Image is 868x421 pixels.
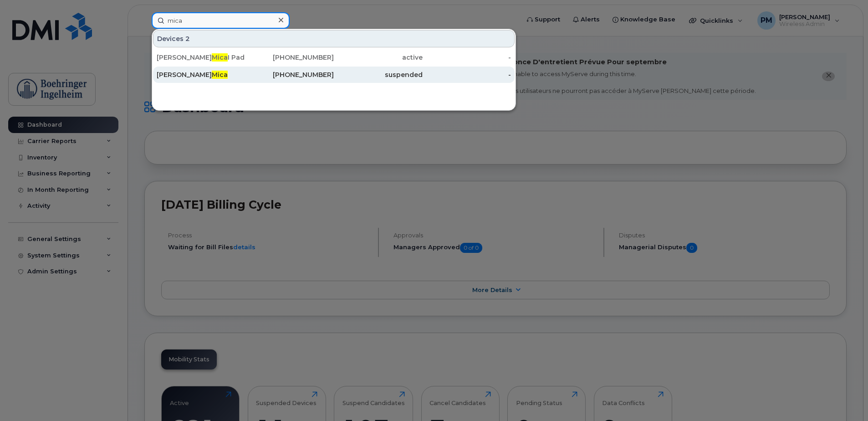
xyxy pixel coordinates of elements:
div: - [423,53,511,62]
div: - [423,70,511,79]
div: active [334,53,423,62]
div: [PHONE_NUMBER] [245,70,334,79]
div: Devices [153,30,515,47]
div: [PERSON_NAME] [157,70,245,79]
div: suspended [334,70,423,79]
span: 2 [185,34,190,43]
a: [PERSON_NAME]MicaI Pad[PHONE_NUMBER]active- [153,49,515,66]
div: [PERSON_NAME] I Pad [157,53,245,62]
span: Mica [212,71,228,79]
span: Mica [212,53,228,62]
a: [PERSON_NAME]Mica[PHONE_NUMBER]suspended- [153,67,515,83]
div: [PHONE_NUMBER] [245,53,334,62]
